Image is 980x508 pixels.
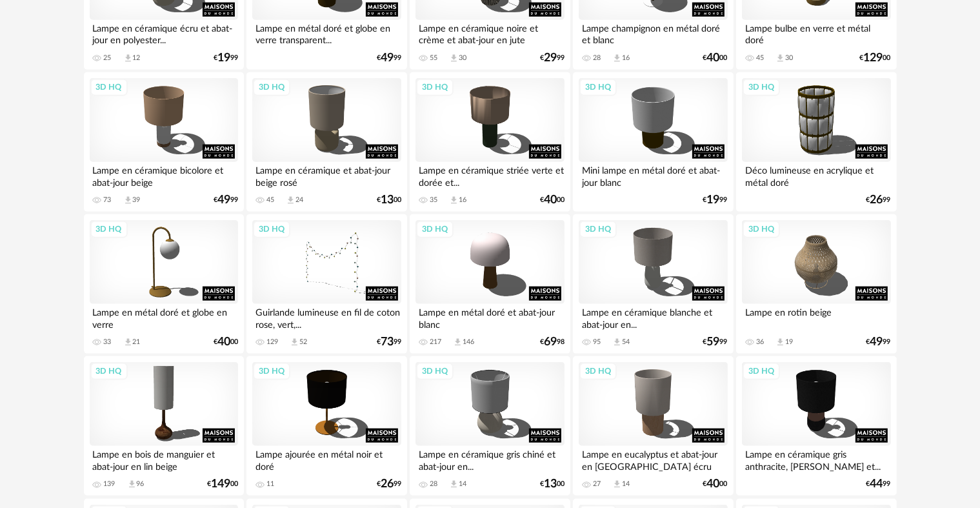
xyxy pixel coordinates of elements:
span: Download icon [123,196,133,205]
span: Download icon [612,480,622,489]
span: 40 [707,480,720,489]
span: 149 [211,480,230,489]
div: 28 [593,54,601,63]
span: 44 [870,480,883,489]
span: Download icon [775,338,785,347]
div: Lampe en métal doré et globe en verre transparent... [252,20,401,46]
div: 3D HQ [579,363,617,380]
div: € 00 [703,54,728,63]
div: € 99 [214,54,238,63]
div: 55 [430,54,437,63]
div: € 00 [540,196,565,205]
div: € 99 [540,54,565,63]
div: Lampe en métal doré et globe en verre [90,304,238,330]
span: Download icon [290,338,299,347]
span: Download icon [453,338,463,347]
div: 3D HQ [90,79,128,96]
a: 3D HQ Lampe en céramique gris anthracite, [PERSON_NAME] et... €4499 [736,356,896,496]
span: 73 [381,338,394,347]
div: € 00 [214,338,238,347]
div: Lampe en céramique gris anthracite, [PERSON_NAME] et... [742,446,890,472]
div: 39 [133,196,141,205]
span: 13 [544,480,557,489]
div: Lampe ajourée en métal noir et doré [252,446,401,472]
div: Lampe en métal doré et abat-jour blanc [415,304,564,330]
div: 25 [104,54,112,63]
div: 52 [299,338,307,347]
div: 3D HQ [90,363,128,380]
div: Lampe en céramique noire et crème et abat-jour en jute [415,20,564,46]
a: 3D HQ Lampe en métal doré et globe en verre 33 Download icon 21 €4000 [84,214,244,354]
div: 3D HQ [416,221,454,238]
div: 217 [430,338,441,347]
span: 129 [864,54,883,63]
div: € 00 [377,196,401,205]
div: Lampe bulbe en verre et métal doré [742,20,890,46]
span: Download icon [127,480,137,489]
span: Download icon [612,54,622,63]
div: 11 [266,480,274,489]
div: Guirlande lumineuse en fil de coton rose, vert,... [252,304,401,330]
span: 49 [870,338,883,347]
span: Download icon [286,196,295,205]
div: € 99 [377,54,401,63]
div: € 98 [540,338,565,347]
div: 3D HQ [579,79,617,96]
span: 13 [381,196,394,205]
div: 27 [593,480,601,489]
span: Download icon [123,338,133,347]
div: 24 [295,196,303,205]
div: 30 [785,54,793,63]
div: Lampe en eucalyptus et abat-jour en [GEOGRAPHIC_DATA] écru [579,446,727,472]
a: 3D HQ Lampe en céramique blanche et abat-jour en... 95 Download icon 54 €5999 [573,214,733,354]
div: Lampe en céramique et abat-jour beige rosé [252,162,401,188]
div: 16 [622,54,630,63]
a: 3D HQ Lampe en céramique gris chiné et abat-jour en... 28 Download icon 14 €1300 [410,356,570,496]
div: 14 [459,480,466,489]
span: Download icon [123,54,133,63]
div: 3D HQ [416,363,454,380]
div: 73 [104,196,112,205]
div: 3D HQ [253,79,290,96]
a: 3D HQ Lampe en eucalyptus et abat-jour en [GEOGRAPHIC_DATA] écru 27 Download icon 14 €4000 [573,356,733,496]
a: 3D HQ Lampe en bois de manguier et abat-jour en lin beige 139 Download icon 96 €14900 [84,356,244,496]
div: 3D HQ [743,79,780,96]
span: 40 [544,196,557,205]
span: 26 [870,196,883,205]
div: 45 [266,196,274,205]
div: € 00 [207,480,238,489]
div: € 99 [703,338,728,347]
span: 19 [217,54,230,63]
div: € 99 [377,338,401,347]
div: 36 [756,338,764,347]
div: 28 [430,480,437,489]
div: Lampe en rotin beige [742,304,890,330]
a: 3D HQ Lampe en métal doré et abat-jour blanc 217 Download icon 146 €6998 [410,214,570,354]
a: 3D HQ Lampe en céramique et abat-jour beige rosé 45 Download icon 24 €1300 [246,72,406,212]
div: € 00 [540,480,565,489]
div: Lampe en céramique bicolore et abat-jour beige [90,162,238,188]
div: 3D HQ [579,221,617,238]
div: 3D HQ [90,221,128,238]
div: 14 [622,480,630,489]
div: Lampe champignon en métal doré et blanc [579,20,727,46]
div: 95 [593,338,601,347]
a: 3D HQ Lampe en céramique striée verte et dorée et... 35 Download icon 16 €4000 [410,72,570,212]
a: 3D HQ Guirlande lumineuse en fil de coton rose, vert,... 129 Download icon 52 €7399 [246,214,406,354]
div: € 99 [866,338,891,347]
div: 16 [459,196,466,205]
a: 3D HQ Lampe ajourée en métal noir et doré 11 €2699 [246,356,406,496]
a: 3D HQ Déco lumineuse en acrylique et métal doré €2699 [736,72,896,212]
a: 3D HQ Lampe en céramique bicolore et abat-jour beige 73 Download icon 39 €4999 [84,72,244,212]
div: € 99 [866,196,891,205]
span: 40 [217,338,230,347]
span: 49 [217,196,230,205]
div: 3D HQ [416,79,454,96]
div: € 99 [214,196,238,205]
div: 21 [133,338,141,347]
span: Download icon [449,196,459,205]
div: 3D HQ [743,363,780,380]
div: € 00 [860,54,891,63]
span: Download icon [775,54,785,63]
div: Mini lampe en métal doré et abat-jour blanc [579,162,727,188]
